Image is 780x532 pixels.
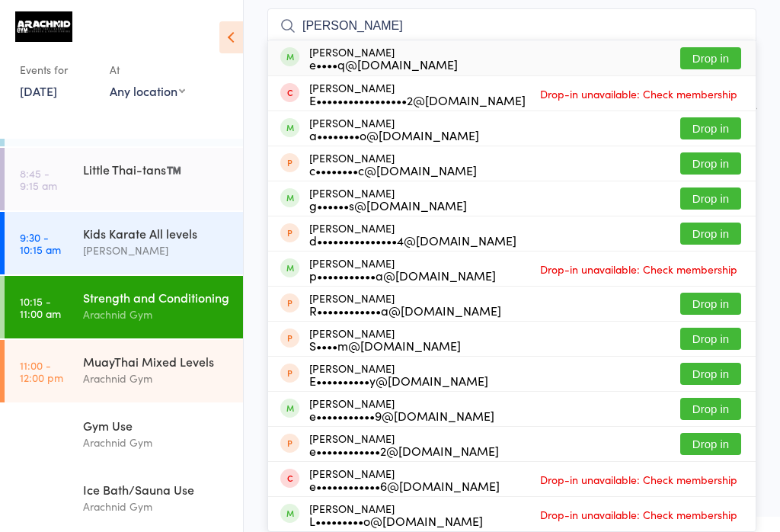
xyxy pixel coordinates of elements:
[83,242,230,259] div: [PERSON_NAME]
[680,223,741,245] button: Drop in
[309,304,501,316] div: R••••••••••••a@[DOMAIN_NAME]
[20,359,63,383] time: 11:00 - 12:00 pm
[15,11,72,42] img: Arachnid Gym
[309,46,458,70] div: [PERSON_NAME]
[680,293,741,315] button: Drop in
[83,225,230,242] div: Kids Karate All levels
[536,503,741,526] span: Drop-in unavailable: Check membership
[5,340,243,402] a: 11:00 -12:00 pmMuayThai Mixed LevelsArachnid Gym
[680,433,741,455] button: Drop in
[680,117,741,139] button: Drop in
[309,432,499,457] div: [PERSON_NAME]
[309,514,483,527] div: L•••••••••o@[DOMAIN_NAME]
[83,498,230,515] div: Arachnid Gym
[309,397,494,421] div: [PERSON_NAME]
[309,257,496,281] div: [PERSON_NAME]
[5,276,243,338] a: 10:15 -11:00 amStrength and ConditioningArachnid Gym
[309,199,467,211] div: g••••••s@[DOMAIN_NAME]
[309,269,496,281] div: p•••••••••••a@[DOMAIN_NAME]
[680,328,741,350] button: Drop in
[83,353,230,370] div: MuayThai Mixed Levels
[5,404,243,466] a: 12:00 -1:00 pmGym UseArachnid Gym
[83,161,230,178] div: Little Thai-tans™️
[680,47,741,69] button: Drop in
[309,339,461,351] div: S••••m@[DOMAIN_NAME]
[309,362,488,386] div: [PERSON_NAME]
[309,502,483,527] div: [PERSON_NAME]
[680,363,741,385] button: Drop in
[309,152,477,176] div: [PERSON_NAME]
[20,57,94,82] div: Events for
[83,289,230,306] div: Strength and Conditioning
[309,444,499,457] div: e••••••••••••2@[DOMAIN_NAME]
[536,468,741,491] span: Drop-in unavailable: Check membership
[309,374,488,386] div: E••••••••••y@[DOMAIN_NAME]
[5,148,243,210] a: 8:45 -9:15 amLittle Thai-tans™️
[20,231,61,255] time: 9:30 - 10:15 am
[680,187,741,210] button: Drop in
[83,434,230,451] div: Arachnid Gym
[309,129,479,141] div: a••••••••o@[DOMAIN_NAME]
[309,187,467,211] div: [PERSON_NAME]
[309,234,516,246] div: d•••••••••••••••4@[DOMAIN_NAME]
[536,82,741,105] span: Drop-in unavailable: Check membership
[536,258,741,280] span: Drop-in unavailable: Check membership
[309,164,477,176] div: c••••••••c@[DOMAIN_NAME]
[309,327,461,351] div: [PERSON_NAME]
[680,398,741,420] button: Drop in
[83,306,230,323] div: Arachnid Gym
[309,409,494,421] div: e•••••••••••9@[DOMAIN_NAME]
[309,222,516,246] div: [PERSON_NAME]
[309,82,526,106] div: [PERSON_NAME]
[267,8,756,43] input: Search
[83,417,230,434] div: Gym Use
[83,481,230,498] div: Ice Bath/Sauna Use
[20,167,57,191] time: 8:45 - 9:15 am
[309,58,458,70] div: e••••q@[DOMAIN_NAME]
[20,487,64,511] time: 9:00 - 10:00 pm
[309,467,500,492] div: [PERSON_NAME]
[309,94,526,106] div: E•••••••••••••••••2@[DOMAIN_NAME]
[309,479,500,492] div: e••••••••••••6@[DOMAIN_NAME]
[5,468,243,530] a: 9:00 -10:00 pmIce Bath/Sauna UseArachnid Gym
[110,82,185,99] div: Any location
[20,82,57,99] a: [DATE]
[309,292,501,316] div: [PERSON_NAME]
[110,57,185,82] div: At
[20,295,61,319] time: 10:15 - 11:00 am
[680,152,741,175] button: Drop in
[83,370,230,387] div: Arachnid Gym
[20,423,58,447] time: 12:00 - 1:00 pm
[309,117,479,141] div: [PERSON_NAME]
[5,212,243,274] a: 9:30 -10:15 amKids Karate All levels[PERSON_NAME]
